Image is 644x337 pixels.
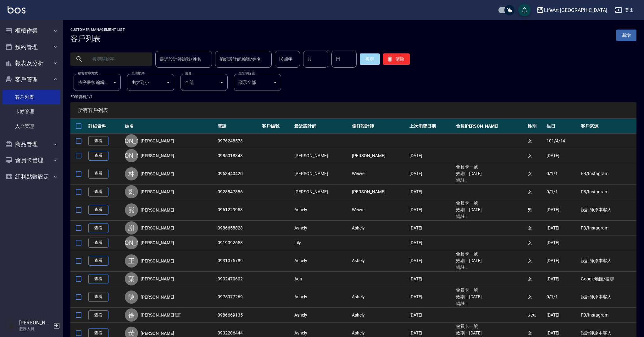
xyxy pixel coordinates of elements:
span: 所有客戶列表 [78,107,629,113]
button: 報表及分析 [3,55,60,71]
td: [DATE] [545,250,579,272]
th: 姓名 [123,119,216,134]
th: 客戶編號 [260,119,293,134]
td: FB/Instagram [579,185,636,199]
ul: 會員卡一號 [456,287,525,294]
ul: 效期： [DATE] [456,294,525,300]
td: Google地圖/搜尋 [579,272,636,286]
label: 顧客排序方式 [78,71,98,76]
ul: 備註： [456,264,525,271]
td: 0986658828 [216,221,260,235]
ul: 備註： [456,177,525,184]
button: 商品管理 [3,136,60,152]
td: 101/4/14 [545,134,579,148]
td: FB/Instagram [579,163,636,185]
td: 女 [526,134,545,148]
label: 會員 [185,71,192,76]
td: 0928847886 [216,185,260,199]
td: [DATE] [408,221,454,235]
div: 顯示全部 [234,74,281,91]
a: [PERSON_NAME] [141,330,174,336]
td: 0919092658 [216,235,260,250]
button: 櫃檯作業 [3,23,60,39]
a: 卡券管理 [3,104,60,119]
td: [PERSON_NAME] [293,185,350,199]
a: 查看 [88,292,108,302]
td: 女 [526,185,545,199]
button: 預約管理 [3,39,60,55]
td: [DATE] [545,199,579,221]
td: 設計師原本客人 [579,250,636,272]
div: 徐 [125,308,138,322]
td: Weiwei [350,199,408,221]
div: 謝 [125,221,138,235]
td: 女 [526,250,545,272]
th: 性別 [526,119,545,134]
a: 入金管理 [3,119,60,134]
td: [PERSON_NAME] [350,148,408,163]
ul: 備註： [456,300,525,307]
div: 全部 [180,74,228,91]
td: 0975977269 [216,286,260,308]
a: 查看 [88,136,108,146]
td: [DATE] [408,163,454,185]
div: 林 [125,167,138,180]
td: [DATE] [408,148,454,163]
td: [DATE] [408,250,454,272]
a: 客戶列表 [3,90,60,104]
p: 50 筆資料, 1 / 1 [70,94,636,100]
a: [PERSON_NAME] [141,276,174,282]
td: 0931075789 [216,250,260,272]
a: 查看 [88,223,108,233]
td: [DATE] [408,199,454,221]
th: 電話 [216,119,260,134]
td: 男 [526,199,545,221]
th: 生日 [545,119,579,134]
td: [DATE] [545,308,579,323]
ul: 會員卡一號 [456,164,525,170]
td: Ashely [293,286,350,308]
th: 客戶來源 [579,119,636,134]
a: [PERSON_NAME] [141,138,174,144]
ul: 會員卡一號 [456,200,525,207]
button: 客戶管理 [3,71,60,88]
td: 0985018343 [216,148,260,163]
a: [PERSON_NAME] [141,171,174,177]
ul: 效期： [DATE] [456,207,525,213]
td: 0976248573 [216,134,260,148]
button: save [518,4,531,16]
div: [PERSON_NAME] [125,134,138,147]
td: [DATE] [545,148,579,163]
a: [PERSON_NAME] [141,152,174,159]
a: [PERSON_NAME] [141,189,174,195]
td: Ashely [293,250,350,272]
th: 上次消費日期 [408,119,454,134]
a: 查看 [88,151,108,161]
img: Logo [8,6,25,14]
ul: 會員卡一號 [456,251,525,257]
td: [PERSON_NAME] [293,148,350,163]
td: 0963440420 [216,163,260,185]
div: 熊 [125,203,138,217]
a: 查看 [88,256,108,266]
td: Ashely [350,250,408,272]
td: 0986669135 [216,308,260,323]
td: [PERSON_NAME] [293,163,350,185]
div: 陳 [125,290,138,304]
th: 詳細資料 [87,119,123,134]
td: 女 [526,148,545,163]
td: 設計師原本客人 [579,199,636,221]
td: 0902470602 [216,272,260,286]
td: 0/1/1 [545,286,579,308]
div: LifeArt [GEOGRAPHIC_DATA] [544,6,607,14]
th: 偏好設計師 [350,119,408,134]
ul: 效期： [DATE] [456,170,525,177]
a: 查看 [88,238,108,248]
button: 會員卡管理 [3,152,60,168]
td: [DATE] [545,235,579,250]
td: [DATE] [408,286,454,308]
td: Lily [293,235,350,250]
div: 依序最後編輯時間 [74,74,121,91]
td: 0/1/1 [545,163,579,185]
img: Person [5,319,18,332]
